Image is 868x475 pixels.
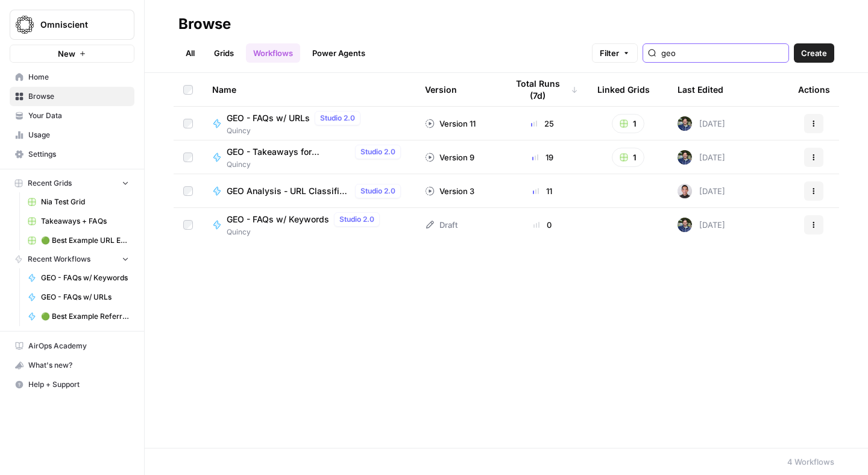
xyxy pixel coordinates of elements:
[40,19,113,31] span: Omniscient
[41,292,129,303] span: GEO - FAQs w/ URLs
[425,219,458,231] div: Draft
[10,145,134,164] a: Settings
[425,73,457,106] div: Version
[28,149,129,160] span: Settings
[678,184,692,198] img: ldca96x3fqk96iahrrd7hy2ionxa
[227,185,350,197] span: GEO Analysis - URL Classifier & Competitive Tagging
[801,47,827,59] span: Create
[41,216,129,227] span: Takeaways + FAQs
[28,130,129,140] span: Usage
[58,48,75,60] span: New
[22,307,134,326] a: 🟢 Best Example Referring Domains Finder
[678,150,725,165] div: [DATE]
[10,174,134,192] button: Recent Grids
[207,43,241,63] a: Grids
[227,112,310,124] span: GEO - FAQs w/ URLs
[178,43,202,63] a: All
[246,43,300,63] a: Workflows
[28,91,129,102] span: Browse
[425,151,474,163] div: Version 9
[41,235,129,246] span: 🟢 Best Example URL Extractor Grid (2)
[794,43,834,63] button: Create
[212,73,406,106] div: Name
[597,73,650,106] div: Linked Grids
[28,72,129,83] span: Home
[320,113,355,124] span: Studio 2.0
[507,185,578,197] div: 11
[360,186,395,197] span: Studio 2.0
[41,272,129,283] span: GEO - FAQs w/ Keywords
[28,178,72,189] span: Recent Grids
[212,111,406,136] a: GEO - FAQs w/ URLsStudio 2.0Quincy
[10,125,134,145] a: Usage
[612,148,644,167] button: 1
[798,73,830,106] div: Actions
[22,192,134,212] a: Nia Test Grid
[678,218,725,232] div: [DATE]
[678,218,692,232] img: qu68pvt2p5lnei6irj3c6kz5ll1u
[227,159,406,170] span: Quincy
[507,118,578,130] div: 25
[10,68,134,87] a: Home
[22,288,134,307] a: GEO - FAQs w/ URLs
[227,213,329,225] span: GEO - FAQs w/ Keywords
[28,379,129,390] span: Help + Support
[28,110,129,121] span: Your Data
[360,146,395,157] span: Studio 2.0
[425,118,476,130] div: Version 11
[305,43,373,63] a: Power Agents
[661,47,784,59] input: Search
[227,146,350,158] span: GEO - Takeaways for Published Content
[227,227,385,237] span: Quincy
[10,336,134,356] a: AirOps Academy
[178,14,231,34] div: Browse
[212,184,406,198] a: GEO Analysis - URL Classifier & Competitive TaggingStudio 2.0
[612,114,644,133] button: 1
[507,151,578,163] div: 19
[28,341,129,351] span: AirOps Academy
[10,356,134,375] button: What's new?
[10,87,134,106] a: Browse
[10,45,134,63] button: New
[212,212,406,237] a: GEO - FAQs w/ KeywordsStudio 2.0Quincy
[41,311,129,322] span: 🟢 Best Example Referring Domains Finder
[678,116,725,131] div: [DATE]
[22,212,134,231] a: Takeaways + FAQs
[678,184,725,198] div: [DATE]
[425,185,474,197] div: Version 3
[28,254,90,265] span: Recent Workflows
[227,125,365,136] span: Quincy
[339,214,374,225] span: Studio 2.0
[592,43,638,63] button: Filter
[678,116,692,131] img: qu68pvt2p5lnei6irj3c6kz5ll1u
[678,73,723,106] div: Last Edited
[678,150,692,165] img: qu68pvt2p5lnei6irj3c6kz5ll1u
[507,73,578,106] div: Total Runs (7d)
[787,456,834,468] div: 4 Workflows
[10,106,134,125] a: Your Data
[14,14,36,36] img: Omniscient Logo
[212,145,406,170] a: GEO - Takeaways for Published ContentStudio 2.0Quincy
[10,375,134,394] button: Help + Support
[507,219,578,231] div: 0
[10,10,134,40] button: Workspace: Omniscient
[22,231,134,250] a: 🟢 Best Example URL Extractor Grid (2)
[10,356,134,374] div: What's new?
[10,250,134,268] button: Recent Workflows
[600,47,619,59] span: Filter
[22,268,134,288] a: GEO - FAQs w/ Keywords
[41,197,129,207] span: Nia Test Grid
